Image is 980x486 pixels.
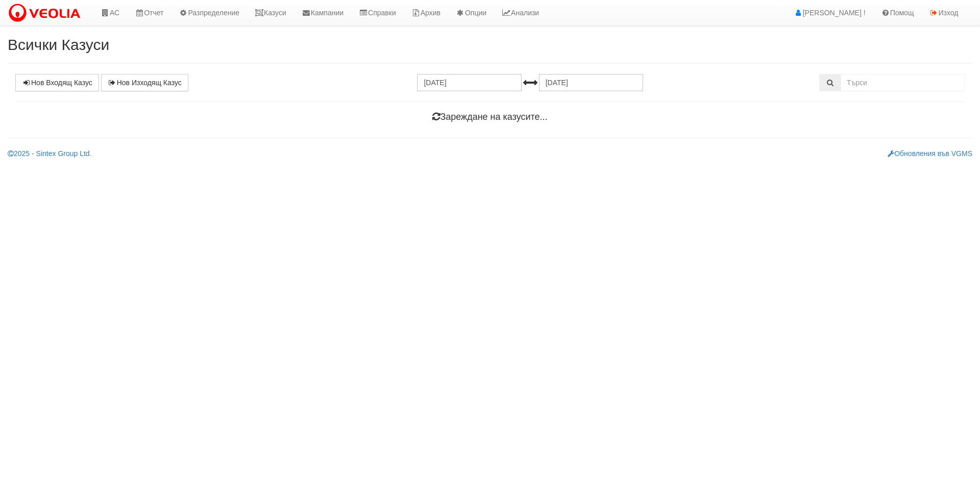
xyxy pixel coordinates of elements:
[888,149,972,158] a: Обновления във VGMS
[8,36,972,53] h2: Всички Казуси
[15,112,965,122] h4: Зареждане на казусите...
[841,74,965,91] input: Търсене по Идентификатор, Бл/Вх/Ап, Тип, Описание, Моб. Номер, Имейл, Файл, Коментар,
[15,74,99,91] a: Нов Входящ Казус
[101,74,188,91] a: Нов Изходящ Казус
[8,149,92,158] a: 2025 - Sintex Group Ltd.
[8,3,85,24] img: VeoliaLogo.png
